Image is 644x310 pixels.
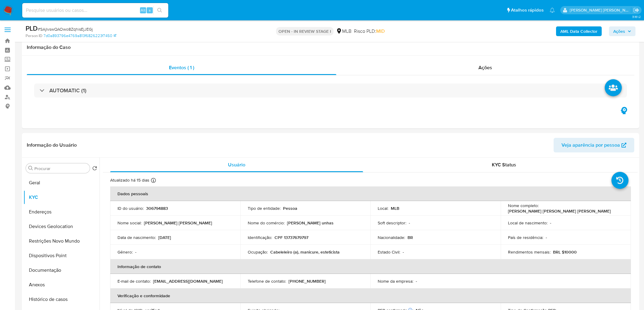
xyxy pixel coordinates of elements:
[27,142,77,148] h1: Informação do Usuário
[44,33,116,39] a: 7d0a893796e4769a813f6826223f7450
[378,278,413,284] p: Nome da empresa :
[378,206,388,211] p: Local :
[23,205,100,219] button: Endereços
[158,235,171,240] p: [DATE]
[92,166,97,172] button: Retornar ao pedido padrão
[511,7,544,13] span: Atalhos rápidos
[149,7,151,13] span: s
[562,138,620,152] span: Veja aparência por pessoa
[289,278,326,284] p: [PHONE_NUMBER]
[135,249,136,255] p: -
[110,259,631,274] th: Informação de contato
[556,26,602,36] button: AML Data Collector
[26,33,42,39] b: Person ID
[378,220,406,226] p: Soft descriptor :
[287,220,334,226] p: [PERSON_NAME] unhas
[550,220,551,226] p: -
[23,190,100,205] button: KYC
[546,235,547,240] p: -
[34,166,87,171] input: Procurar
[560,26,597,36] b: AML Data Collector
[23,248,100,263] button: Dispositivos Point
[508,235,543,240] p: País de residência :
[146,206,168,211] p: 306794883
[110,186,631,201] th: Dados pessoais
[248,249,268,255] p: Ocupação :
[23,278,100,292] button: Anexos
[378,235,405,240] p: Nacionalidade :
[49,87,86,94] h3: AUTOMATIC (1)
[117,220,142,226] p: Nome social :
[409,220,410,226] p: -
[553,249,577,255] p: BRL $10000
[110,288,631,303] th: Verificação e conformidade
[270,249,340,255] p: Cabeleleiro (a), manicure, esteticista
[403,249,404,255] p: -
[26,23,38,33] b: PLD
[492,161,516,168] span: KYC Status
[508,208,611,214] p: [PERSON_NAME] [PERSON_NAME] [PERSON_NAME]
[613,26,625,36] span: Ações
[23,234,100,248] button: Restrições Novo Mundo
[336,28,352,35] div: MLB
[275,235,308,240] p: CPF 13737679797
[609,26,635,36] button: Ações
[570,7,631,13] p: leticia.siqueira@mercadolivre.com
[478,64,492,71] span: Ações
[550,8,555,13] a: Notificações
[153,278,223,284] p: [EMAIL_ADDRESS][DOMAIN_NAME]
[248,206,281,211] p: Tipo de entidade :
[23,219,100,234] button: Devices Geolocation
[408,235,413,240] p: BR
[23,175,100,190] button: Geral
[169,64,194,71] span: Eventos ( 1 )
[508,220,548,226] p: Local de nascimento :
[228,161,245,168] span: Usuário
[248,220,285,226] p: Nome do comércio :
[28,166,33,171] button: Procurar
[144,220,212,226] p: [PERSON_NAME] [PERSON_NAME]
[276,27,334,36] p: OPEN - IN REVIEW STAGE I
[376,28,385,35] span: MID
[354,28,385,35] span: Risco PLD:
[248,235,272,240] p: Identificação :
[416,278,417,284] p: -
[117,249,133,255] p: Gênero :
[153,6,166,15] button: search-icon
[508,249,551,255] p: Rendimentos mensais :
[508,203,539,208] p: Nome completo :
[117,206,144,211] p: ID do usuário :
[391,206,399,211] p: MLB
[554,138,634,152] button: Veja aparência por pessoa
[22,6,168,14] input: Pesquise usuários ou casos...
[633,7,639,13] a: Sair
[23,263,100,278] button: Documentação
[378,249,400,255] p: Estado Civil :
[34,83,627,97] div: AUTOMATIC (1)
[248,278,286,284] p: Telefone de contato :
[283,206,297,211] p: Pessoa
[117,278,151,284] p: E-mail de contato :
[117,235,156,240] p: Data de nascimento :
[141,7,145,13] span: Alt
[27,44,634,50] h1: Informação do Caso
[38,26,93,32] span: # SAjIvswQAOwo8ZqhisEjJEGj
[110,177,149,183] p: Atualizado há 15 dias
[23,292,100,307] button: Histórico de casos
